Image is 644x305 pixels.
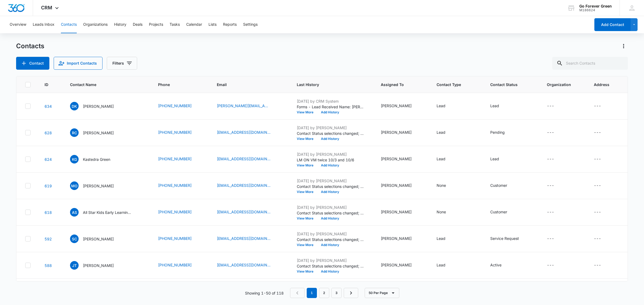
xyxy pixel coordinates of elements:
[297,151,364,157] p: [DATE] by [PERSON_NAME]
[594,183,601,189] div: ---
[317,164,343,167] button: Add History
[297,98,364,104] p: [DATE] by CRM System
[319,288,329,298] a: Page 2
[490,236,529,242] div: Contact Status - Service Request - Select to Edit Field
[579,8,612,12] div: account id
[245,290,284,296] p: Showing 1-50 of 118
[381,129,412,135] div: [PERSON_NAME]
[365,288,399,298] button: 50 Per Page
[552,57,628,70] input: Search Contacts
[297,204,364,210] p: [DATE] by [PERSON_NAME]
[381,209,412,215] div: [PERSON_NAME]
[579,4,612,8] div: account name
[317,137,343,140] button: Add History
[381,236,421,242] div: Assigned To - Blas Serpa - Select to Edit Field
[61,16,77,33] button: Contacts
[437,183,446,188] div: None
[45,263,52,268] a: Navigate to contact details page for John Thomas Lightsey
[223,16,237,33] button: Reports
[70,235,123,243] div: Contact Name - Sami Cor - Select to Edit Field
[547,183,554,189] div: ---
[437,236,445,241] div: Lead
[83,210,131,215] p: All Star Kids Early Learning Center 2 LLC
[158,129,201,136] div: Phone - (774) 836-0864 - Select to Edit Field
[297,157,364,163] p: LM ON VM twice 10/3 and 10/6
[490,156,499,162] div: Lead
[437,156,445,162] div: Lead
[70,128,79,137] span: RC
[83,16,108,33] button: Organizations
[437,103,455,109] div: Contact Type - Lead - Select to Edit Field
[297,210,364,216] p: Contact Status selections changed; Service Request was removed and Customer was added.
[83,157,110,162] p: Kastedra Green
[16,57,49,70] button: Add Contact
[83,183,114,189] p: [PERSON_NAME]
[297,190,317,194] button: View More
[217,129,280,136] div: Email - rdcranejr@gmail.com - Select to Edit Field
[437,183,456,189] div: Contact Type - None - Select to Edit Field
[381,129,421,136] div: Assigned To - Yvette Perez - Select to Edit Field
[317,217,343,220] button: Add History
[10,16,26,33] button: Overview
[83,236,114,242] p: [PERSON_NAME]
[83,263,114,268] p: [PERSON_NAME]
[381,103,421,109] div: Assigned To - Yvette Perez - Select to Edit Field
[594,156,601,162] div: ---
[217,156,280,162] div: Email - kastedra@yahoo.com - Select to Edit Field
[45,184,52,188] a: Navigate to contact details page for Michelle ONEILL
[381,183,412,188] div: [PERSON_NAME]
[217,129,270,135] a: [EMAIL_ADDRESS][DOMAIN_NAME]
[490,262,511,269] div: Contact Status - Active - Select to Edit Field
[297,178,364,184] p: [DATE] by [PERSON_NAME]
[297,125,364,131] p: [DATE] by [PERSON_NAME]
[437,103,445,109] div: Lead
[547,156,554,162] div: ---
[437,82,469,87] span: Contact Type
[158,156,201,162] div: Phone - (904) 294-5759 - Select to Edit Field
[490,236,519,241] div: Service Request
[307,288,317,298] em: 1
[490,103,499,109] div: Lead
[114,16,126,33] button: History
[490,209,507,215] div: Customer
[217,183,270,188] a: [EMAIL_ADDRESS][DOMAIN_NAME]
[547,129,564,136] div: Organization - - Select to Edit Field
[381,103,412,109] div: [PERSON_NAME]
[317,111,343,114] button: Add History
[490,103,509,109] div: Contact Status - Lead - Select to Edit Field
[70,235,79,243] span: SC
[217,209,270,215] a: [EMAIL_ADDRESS][DOMAIN_NAME]
[83,130,114,136] p: [PERSON_NAME]
[344,288,358,298] a: Next Page
[547,156,564,162] div: Organization - - Select to Edit Field
[243,16,258,33] button: Settings
[547,209,564,215] div: Organization - - Select to Edit Field
[594,262,611,269] div: Address - - Select to Edit Field
[547,209,554,215] div: ---
[158,82,196,87] span: Phone
[70,208,141,217] div: Contact Name - All Star Kids Early Learning Center 2 LLC - Select to Edit Field
[70,261,123,270] div: Contact Name - John Thomas Lightsey - Select to Edit Field
[437,262,445,268] div: Lead
[619,42,628,50] button: Actions
[290,288,358,298] nav: Pagination
[490,129,505,135] div: Pending
[594,82,611,87] span: Address
[45,104,52,109] a: Navigate to contact details page for Donald Kohs
[158,262,192,268] a: [PHONE_NUMBER]
[217,156,270,162] a: [EMAIL_ADDRESS][DOMAIN_NAME]
[594,18,631,31] button: Add Contact
[217,103,280,109] div: Email - donald.kohs@gmail.com - Select to Edit Field
[594,156,611,162] div: Address - - Select to Edit Field
[594,209,601,215] div: ---
[594,209,611,215] div: Address - - Select to Edit Field
[297,270,317,273] button: View More
[594,129,611,136] div: Address - - Select to Edit Field
[437,156,455,162] div: Contact Type - Lead - Select to Edit Field
[594,236,601,242] div: ---
[381,183,421,189] div: Assigned To - Blas Serpa - Select to Edit Field
[45,131,52,135] a: Navigate to contact details page for Robert Crane
[107,57,137,70] button: Filters
[594,103,601,109] div: ---
[217,236,270,241] a: [EMAIL_ADDRESS][DOMAIN_NAME]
